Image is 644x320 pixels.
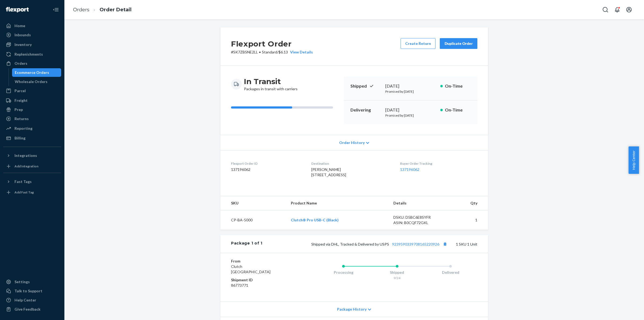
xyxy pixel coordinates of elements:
a: Home [3,21,61,30]
div: Help Center [14,297,36,303]
button: View Details [288,49,313,55]
dt: Buyer Order Tracking [400,161,477,166]
div: Freight [14,98,28,103]
span: Shipped via DHL, Tracked & Delivered by USPS [311,242,448,246]
button: Copy tracking number [441,240,448,247]
a: Add Fast Tag [3,188,61,197]
div: Ecommerce Orders [15,70,49,75]
span: • [259,50,261,54]
div: Talk to Support [14,288,42,294]
p: Shipped [350,83,381,89]
a: 9239590339708165220926 [392,242,439,246]
img: Flexport logo [6,7,29,12]
a: Add Integration [3,162,61,171]
div: 1 SKU 1 Unit [262,240,477,247]
a: Orders [73,7,89,13]
a: Order Detail [100,7,131,13]
span: Clutch [GEOGRAPHIC_DATA] [231,264,270,274]
dt: From [231,258,295,264]
p: Promised by [DATE] [385,113,436,118]
dd: 137196062 [231,167,303,172]
div: Inventory [14,42,32,47]
button: Integrations [3,151,61,160]
p: Promised by [DATE] [385,89,436,94]
h2: Flexport Order [231,38,313,49]
button: Open account menu [624,4,634,15]
div: Fast Tags [14,179,32,184]
th: SKU [220,196,287,210]
a: Replenishments [3,50,61,59]
div: Shipped [370,270,424,275]
a: Help Center [3,296,61,304]
th: Details [389,196,448,210]
td: 1 [448,210,488,230]
a: Reporting [3,124,61,133]
dd: 86773771 [231,283,295,288]
h3: In Transit [244,77,298,86]
a: Returns [3,114,61,123]
div: [DATE] [385,83,436,89]
button: Talk to Support [3,287,61,295]
p: Delivering [350,107,381,113]
div: ASIN: B0CQF72GKL [393,220,444,225]
div: Duplicate Order [444,41,473,46]
div: Delivered [424,270,477,275]
div: Add Fast Tag [14,190,34,195]
div: Reporting [14,126,32,131]
button: Duplicate Order [440,38,477,49]
a: Inbounds [3,31,61,39]
button: Close Navigation [50,4,61,15]
div: Billing [14,135,25,141]
dt: Shipment ID [231,277,295,283]
div: DSKU: D5BC6E8SYFR [393,215,444,220]
div: [DATE] [385,107,436,113]
p: On-Time [445,83,471,89]
div: Packages in transit with carriers [244,77,298,92]
div: Orders [14,61,27,66]
p: # SK7ZBSNE2LL / $6.13 [231,49,313,55]
div: Wholesale Orders [15,79,47,84]
a: Clutch® Pro USB-C (Black) [291,218,339,222]
div: Settings [14,279,30,285]
button: Open Search Box [600,4,611,15]
div: Processing [317,270,370,275]
div: Replenishments [14,52,43,57]
button: Help Center [628,146,639,174]
div: Add Integration [14,164,38,168]
dt: Destination [311,161,391,166]
button: Fast Tags [3,177,61,186]
a: Parcel [3,87,61,95]
a: 137196062 [400,167,419,172]
td: CP-BA-5000 [220,210,287,230]
th: Qty [448,196,488,210]
div: Package 1 of 1 [231,240,262,247]
a: Wholesale Orders [12,77,61,86]
button: Open notifications [612,4,623,15]
dt: Flexport Order ID [231,161,303,166]
a: Settings [3,278,61,286]
div: Returns [14,116,29,121]
span: Order History [339,140,365,145]
div: Inbounds [14,32,31,38]
button: Give Feedback [3,305,61,314]
a: Inventory [3,40,61,49]
span: Standard [262,50,277,54]
a: Orders [3,59,61,68]
iframe: Opens a widget where you can chat to one of our agents [610,304,639,317]
div: Give Feedback [14,307,41,312]
th: Product Name [287,196,389,210]
button: Create Return [401,38,436,49]
div: Parcel [14,88,26,94]
p: On-Time [445,107,471,113]
ol: breadcrumbs [69,2,136,18]
a: Ecommerce Orders [12,68,61,77]
div: Prep [14,107,23,112]
span: Package History [337,307,367,312]
a: Freight [3,96,61,105]
a: Prep [3,105,61,114]
div: 9/24 [370,276,424,280]
a: Billing [3,134,61,142]
div: Home [14,23,25,28]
